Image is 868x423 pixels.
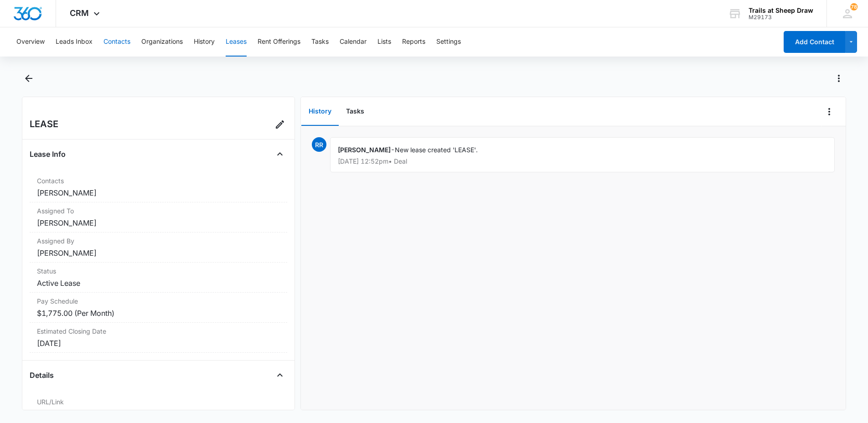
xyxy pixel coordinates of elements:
div: notifications count [850,3,858,10]
div: account id [749,14,813,21]
div: account name [749,7,813,14]
button: Overflow Menu [822,104,837,119]
dt: Status [37,266,280,276]
span: RR [312,137,326,152]
button: Contacts [103,27,130,57]
button: Tasks [311,27,329,57]
dd: Active Lease [37,278,280,289]
dt: Pay Schedule [37,296,280,306]
div: Contacts[PERSON_NAME] [30,172,287,202]
button: Close [273,147,287,161]
button: Leases [226,27,247,57]
dt: Assigned To [37,206,280,216]
dd: [PERSON_NAME] [37,248,280,258]
dt: Assigned By [37,236,280,246]
div: - [330,137,835,172]
h4: Lease Info [30,149,66,160]
dt: Estimated Closing Date [37,326,280,336]
button: Organizations [141,27,183,57]
span: [PERSON_NAME] [338,146,391,154]
button: History [301,98,339,126]
button: Calendar [340,27,367,57]
button: Add Contact [784,31,845,53]
div: Assigned By[PERSON_NAME] [30,232,287,263]
span: CRM [70,8,89,18]
button: Actions [832,71,846,86]
span: New lease created 'LEASE'. [395,146,478,154]
h4: Details [30,370,54,381]
dt: URL/Link [37,397,280,407]
button: Lists [377,27,391,57]
div: Assigned To[PERSON_NAME] [30,202,287,232]
div: Pay Schedule$1,775.00 (Per Month) [30,293,287,323]
button: Settings [436,27,461,57]
button: Tasks [339,98,372,126]
dd: $1,775.00 (Per Month) [37,308,280,319]
button: Edit Lease [273,117,287,132]
dd: [PERSON_NAME] [37,187,280,198]
p: [DATE] 12:52pm • Deal [338,158,827,165]
div: Estimated Closing Date[DATE] [30,323,287,353]
button: Overview [16,27,45,57]
button: History [194,27,215,57]
button: Reports [402,27,425,57]
dd: [DATE] [37,338,280,349]
h2: LEASE [30,117,58,132]
button: Close [273,368,287,382]
div: StatusActive Lease [30,263,287,293]
button: Back [22,71,36,86]
button: Leads Inbox [56,27,93,57]
button: Rent Offerings [258,27,300,57]
span: 78 [850,3,858,10]
dd: [PERSON_NAME] [37,217,280,228]
dd: None [37,408,280,419]
dt: Contacts [37,176,280,186]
